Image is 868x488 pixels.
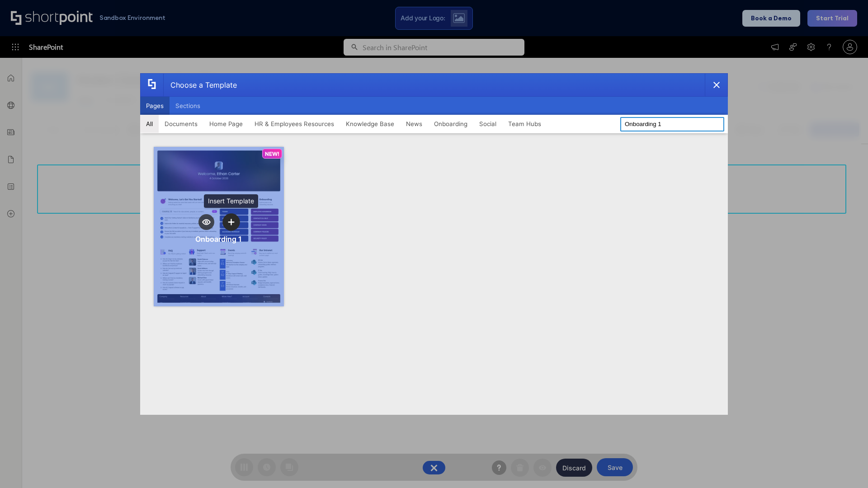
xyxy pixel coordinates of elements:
button: Knowledge Base [340,115,400,133]
div: Choose a Template [163,74,237,96]
input: Search [620,117,724,131]
button: HR & Employees Resources [249,115,340,133]
button: Pages [140,97,170,115]
button: Home Page [203,115,249,133]
button: Onboarding [428,115,473,133]
button: News [400,115,428,133]
button: Sections [170,97,206,115]
iframe: Chat Widget [823,445,868,488]
button: Documents [159,115,203,133]
p: NEW! [265,150,279,157]
button: All [140,115,159,133]
button: Team Hubs [502,115,547,133]
button: Social [473,115,502,133]
div: template selector [140,73,728,415]
div: Onboarding 1 [195,235,242,244]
